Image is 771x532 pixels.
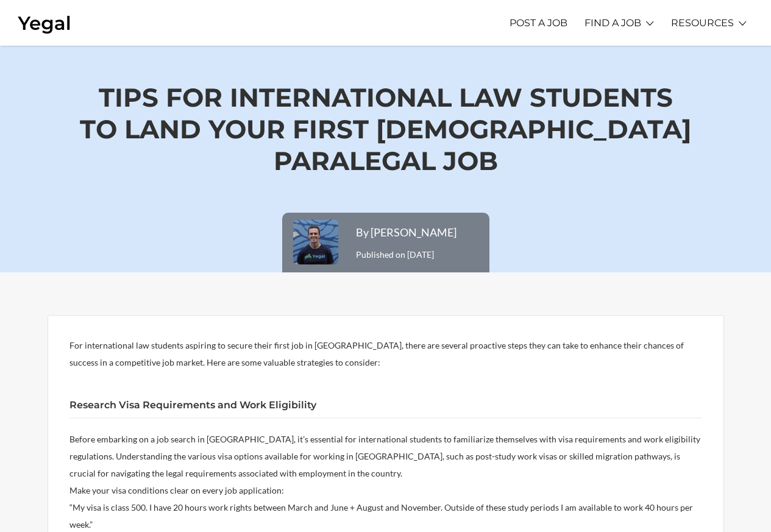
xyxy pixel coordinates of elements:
[356,225,457,260] span: Published on [DATE]
[356,225,457,239] a: By [PERSON_NAME]
[584,6,641,40] a: FIND A JOB
[69,400,702,419] h2: Research Visa Requirements and Work Eligibility
[510,6,567,40] a: POST A JOB
[671,6,734,40] a: RESOURCES
[69,485,284,495] span: Make your visa conditions clear on every job application:
[77,46,694,213] h1: Tips for International Law students to Land Your First [DEMOGRAPHIC_DATA] Paralegal Job
[291,218,340,266] img: Photo
[69,340,684,367] span: For international law students aspiring to secure their first job in [GEOGRAPHIC_DATA], there are...
[69,502,693,530] span: “My visa is class 500. I have 20 hours work rights between March and June + August and November. ...
[69,431,702,482] p: Before embarking on a job search in [GEOGRAPHIC_DATA], it’s essential for international students ...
